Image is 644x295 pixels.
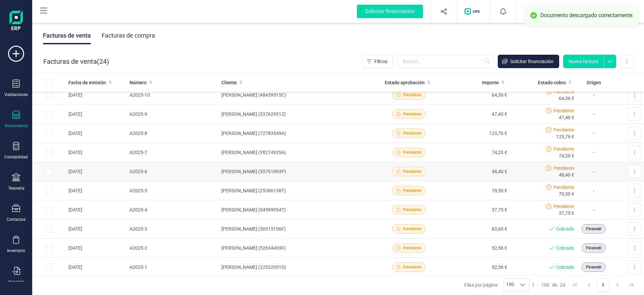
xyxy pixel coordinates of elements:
[442,200,510,219] td: 37,75 €
[553,127,574,133] span: Pendiente
[403,149,421,155] span: Pendiente
[611,279,624,291] button: Next Page
[127,105,219,124] td: A2025-9
[8,186,24,191] div: Tesorería
[482,79,499,86] span: Importe
[538,79,566,86] span: Estado cobro
[580,148,608,156] p: -
[43,55,109,68] div: Facturas de venta ( )
[397,55,494,68] input: Buscar...
[46,149,52,156] div: Row Selected d02841ab-d962-47e7-aeb7-6d684583883a
[43,27,91,44] div: Facturas de venta
[46,206,52,213] div: Row Selected 75d542f0-e42d-4822-b9fa-ed1dae409412
[403,226,421,232] span: Pendiente
[524,1,610,22] button: MA[PERSON_NAME][PERSON_NAME]
[442,105,510,124] td: 47,40 €
[374,58,387,65] span: Filtros
[7,217,25,222] div: Contactos
[66,105,127,124] td: [DATE]
[66,239,127,258] td: [DATE]
[46,79,52,86] div: All items unselected
[559,210,574,216] span: 37,75 €
[553,203,574,210] span: Pendiente
[219,124,375,143] td: [PERSON_NAME] (72783549A)
[99,57,107,66] span: 24
[403,264,421,270] span: Pendiente
[498,55,559,68] button: Solicitar financiación
[442,181,510,200] td: 79,50 €
[461,1,486,22] button: Logo de OPS
[8,279,24,285] div: Importar
[559,114,574,121] span: 47,40 €
[127,200,219,219] td: A2025-4
[403,245,421,251] span: Pendiente
[219,181,375,200] td: [PERSON_NAME] (25386158T)
[580,187,608,195] p: -
[559,95,574,102] span: 64,36 €
[127,124,219,143] td: A2025-8
[46,111,52,117] div: Row Selected 34a63eb3-1058-4f76-a449-98297b707419
[66,258,127,277] td: [DATE]
[127,219,219,239] td: A2025-3
[66,200,127,219] td: [DATE]
[219,105,375,124] td: [PERSON_NAME] (53762951Z)
[403,130,421,136] span: Pendiente
[442,124,510,143] td: 123,76 €
[66,143,127,162] td: [DATE]
[46,187,52,194] div: Row Selected 8560e582-e9c1-415a-9289-83409a78ef13
[552,282,557,288] span: de
[580,91,608,99] p: -
[127,143,219,162] td: A2025-7
[102,27,155,44] div: Facturas de compra
[66,181,127,200] td: [DATE]
[219,219,375,239] td: [PERSON_NAME] (50315106F)
[46,264,52,271] div: Row Selected d392d335-87ca-4f3d-ad1a-97be70ae3369
[580,129,608,137] p: -
[442,86,510,105] td: 64,36 €
[586,264,601,270] span: Finanedi
[532,282,565,288] div: -
[403,207,421,213] span: Pendiente
[127,258,219,277] td: A2025-1
[541,282,549,288] span: 100
[540,12,634,19] div: Documento descargado correctamente.
[559,152,574,159] span: 74,20 €
[504,279,516,291] span: 100
[532,282,535,288] span: 1
[465,8,482,15] img: Logo de OPS
[363,55,393,68] button: Filtros
[219,162,375,181] td: [PERSON_NAME] (55761093P)
[510,58,553,65] span: Solicitar financiación
[580,206,608,214] p: -
[66,219,127,239] td: [DATE]
[127,239,219,258] td: A2025-2
[68,79,106,86] span: Fecha de emisión
[556,133,574,140] span: 123,76 €
[563,55,604,68] button: Nueva factura
[403,188,421,194] span: Pendiente
[357,5,423,18] div: Solicitar financiación
[5,123,28,129] div: Documentos
[560,282,565,288] span: 24
[553,165,574,171] span: Pendiente
[4,154,28,160] div: Contabilidad
[583,279,595,291] button: Previous Page
[556,245,574,251] span: Cobrado
[219,86,375,105] td: [PERSON_NAME] (48439515C)
[586,226,601,232] span: Finanedi
[442,258,510,277] td: 52,56 €
[442,219,510,239] td: 63,60 €
[553,146,574,152] span: Pendiente
[129,79,147,86] span: Número
[46,245,52,251] div: Row Selected 6c54cedf-dae5-421d-ab19-1f9232c01e6a
[66,124,127,143] td: [DATE]
[587,79,601,86] span: Origen
[553,184,574,191] span: Pendiente
[349,1,431,22] button: Solicitar financiación
[556,264,574,271] span: Cobrado
[127,181,219,200] td: A2025-5
[403,168,421,175] span: Pendiente
[403,111,421,117] span: Pendiente
[4,92,28,97] div: Validaciones
[442,143,510,162] td: 74,20 €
